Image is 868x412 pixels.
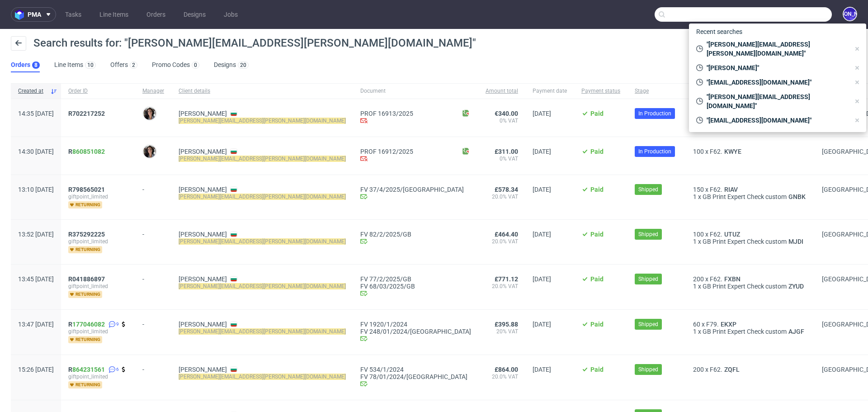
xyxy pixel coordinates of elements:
span: GB Print Expert Check custom [703,283,787,290]
a: R860851082 [68,148,107,155]
span: Payment status [581,87,620,95]
div: - [142,362,164,373]
span: F62. [710,366,722,373]
span: 200 [693,275,704,283]
span: Shipped [638,185,658,194]
span: returning [68,291,102,298]
span: 6 [116,366,119,373]
span: F62. [710,186,722,193]
span: Client details [179,87,346,95]
span: £464.40 [495,231,518,238]
span: GNBK [787,193,807,200]
span: MJDI [787,238,805,245]
a: [PERSON_NAME] [179,275,227,283]
a: FV 77/2/2025/GB [360,275,471,283]
span: returning [68,336,102,343]
a: R041886897 [68,275,107,283]
span: FXBN [722,275,742,283]
span: 13:10 [DATE] [18,186,54,193]
span: Stage [635,87,679,95]
div: - [142,182,164,193]
mark: [PERSON_NAME][EMAIL_ADDRESS][PERSON_NAME][DOMAIN_NAME] [179,283,346,289]
figcaption: [PERSON_NAME] [844,8,856,20]
mark: [PERSON_NAME][EMAIL_ADDRESS][PERSON_NAME][DOMAIN_NAME] [179,194,346,200]
span: Amount total [486,87,518,95]
div: 10 [87,62,94,68]
span: £311.00 [495,148,518,155]
span: Shipped [638,230,658,238]
span: GB Print Expert Check custom [703,193,787,200]
span: Paid [590,321,604,328]
span: [DATE] [533,231,551,238]
div: x [693,328,807,335]
span: £771.12 [495,275,518,283]
a: Tasks [60,7,87,22]
a: [PERSON_NAME] [179,110,227,117]
span: giftpoint_limited [68,283,128,290]
div: x [693,231,807,238]
a: Promo Codes0 [152,58,199,72]
span: Manager [142,87,164,95]
mark: [PERSON_NAME][EMAIL_ADDRESS][PERSON_NAME][DOMAIN_NAME] [179,118,346,124]
span: 1 [693,328,697,335]
a: AJGF [787,328,806,335]
span: Paid [590,366,604,373]
span: 100 [693,148,704,155]
a: 177046082 [72,321,105,328]
span: R798565021 [68,186,105,193]
a: Designs [178,7,211,22]
div: - [142,317,164,328]
a: Orders8 [11,58,40,72]
span: Paid [590,148,604,155]
span: R [68,321,105,328]
span: GB Print Expert Check custom [703,328,787,335]
a: Designs20 [214,58,249,72]
a: RIAV [722,186,740,193]
mark: [PERSON_NAME][EMAIL_ADDRESS][PERSON_NAME][DOMAIN_NAME] [179,156,346,162]
span: Paid [590,186,604,193]
span: 150 [693,186,704,193]
span: 100 [693,231,704,238]
span: In Production [638,147,671,156]
a: Line Items10 [54,58,96,72]
div: x [693,321,807,328]
span: 60 [693,321,700,328]
a: R798565021 [68,186,107,193]
a: 6 [107,366,119,373]
span: R [68,366,105,373]
span: KWYE [722,148,743,155]
span: £864.00 [495,366,518,373]
a: R864231561 [68,366,107,373]
span: returning [68,381,102,388]
a: Line Items [94,7,134,22]
span: Shipped [638,320,658,328]
span: 1 [693,238,697,245]
span: R041886897 [68,275,105,283]
span: giftpoint_limited [68,328,128,335]
span: 20.0% VAT [486,193,518,200]
span: returning [68,201,102,208]
a: Jobs [218,7,243,22]
span: £395.88 [495,321,518,328]
a: [PERSON_NAME] [179,321,227,328]
a: ZQFL [722,366,741,373]
div: - [142,272,164,283]
div: 20 [240,62,246,68]
div: - [142,227,164,238]
span: R [68,148,105,155]
span: GB Print Expert Check custom [703,238,787,245]
span: 200 [693,366,704,373]
div: 0 [194,62,197,68]
span: R375292225 [68,231,105,238]
img: Moreno Martinez Cristina [143,107,156,120]
span: 20.0% VAT [486,238,518,245]
div: x [693,148,807,155]
span: In Production [638,109,671,118]
span: Order ID [68,87,128,95]
a: FV 37/4/2025/[GEOGRAPHIC_DATA] [360,186,471,193]
div: x [693,366,807,373]
span: giftpoint_limited [68,193,128,200]
span: 20% VAT [486,328,518,335]
span: F62. [710,231,722,238]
